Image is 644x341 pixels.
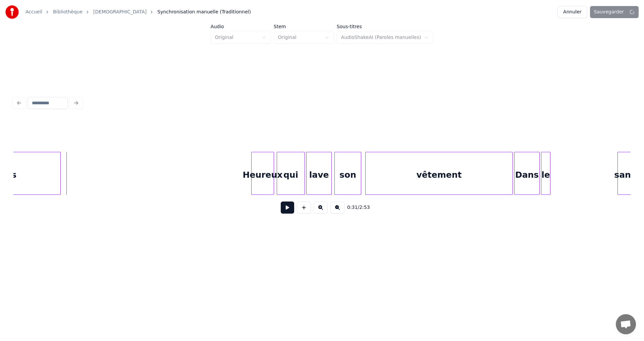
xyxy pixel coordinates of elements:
[337,24,433,29] label: Sous-titres
[211,24,271,29] label: Audio
[347,204,358,211] span: 0:31
[93,9,147,15] a: [DEMOGRAPHIC_DATA]
[157,9,251,15] span: Synchronisation manuelle (Traditionnel)
[25,9,42,15] a: Accueil
[557,6,587,18] button: Annuler
[274,24,334,29] label: Stem
[25,9,251,15] nav: breadcrumb
[5,5,19,19] img: youka
[53,9,83,15] a: Bibliothèque
[359,204,370,211] span: 2:53
[347,204,363,211] div: /
[616,314,636,334] a: Ouvrir le chat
